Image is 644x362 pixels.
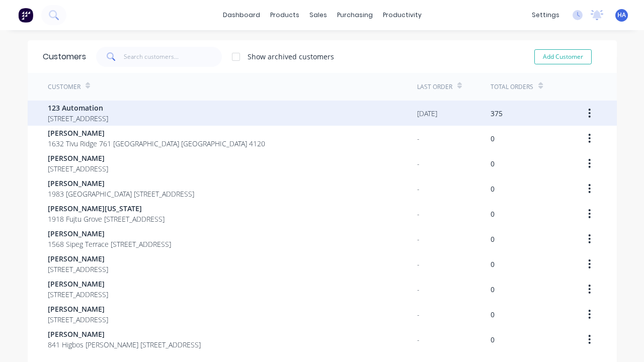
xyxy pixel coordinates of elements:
[48,239,171,249] span: 1568 Sipeg Terrace [STREET_ADDRESS]
[48,289,108,300] span: [STREET_ADDRESS]
[48,253,108,264] span: [PERSON_NAME]
[491,82,533,92] div: Total Orders
[48,82,80,92] div: Customer
[617,11,626,20] span: HA
[417,209,420,219] div: -
[417,158,420,169] div: -
[491,133,495,144] div: 0
[48,128,265,138] span: [PERSON_NAME]
[304,8,332,23] div: sales
[491,284,495,295] div: 0
[48,314,108,325] span: [STREET_ADDRESS]
[18,8,33,23] img: Factory
[48,163,108,174] span: [STREET_ADDRESS]
[417,133,420,144] div: -
[48,279,108,289] span: [PERSON_NAME]
[48,264,108,275] span: [STREET_ADDRESS]
[48,103,108,113] span: 123 Automation
[417,108,437,119] div: [DATE]
[491,234,495,244] div: 0
[48,113,108,124] span: [STREET_ADDRESS]
[378,8,427,23] div: productivity
[527,8,565,23] div: settings
[417,234,420,244] div: -
[417,284,420,295] div: -
[124,47,222,67] input: Search customers...
[48,189,194,199] span: 1983 [GEOGRAPHIC_DATA] [STREET_ADDRESS]
[491,334,495,345] div: 0
[218,8,265,23] a: dashboard
[248,51,334,62] div: Show archived customers
[48,138,265,149] span: 1632 Tivu Ridge 761 [GEOGRAPHIC_DATA] [GEOGRAPHIC_DATA] 4120
[491,259,495,269] div: 0
[491,158,495,169] div: 0
[48,304,108,314] span: [PERSON_NAME]
[48,214,165,224] span: 1918 Fujtu Grove [STREET_ADDRESS]
[491,209,495,219] div: 0
[417,334,420,345] div: -
[48,329,201,339] span: [PERSON_NAME]
[534,49,592,64] button: Add Customer
[43,51,86,63] div: Customers
[417,184,420,194] div: -
[265,8,304,23] div: products
[48,153,108,163] span: [PERSON_NAME]
[48,178,194,189] span: [PERSON_NAME]
[417,309,420,320] div: -
[491,108,503,119] div: 375
[332,8,378,23] div: purchasing
[48,339,201,350] span: 841 Higbos [PERSON_NAME] [STREET_ADDRESS]
[48,228,171,239] span: [PERSON_NAME]
[48,203,165,214] span: [PERSON_NAME][US_STATE]
[491,309,495,320] div: 0
[491,184,495,194] div: 0
[417,259,420,269] div: -
[417,82,452,92] div: Last Order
